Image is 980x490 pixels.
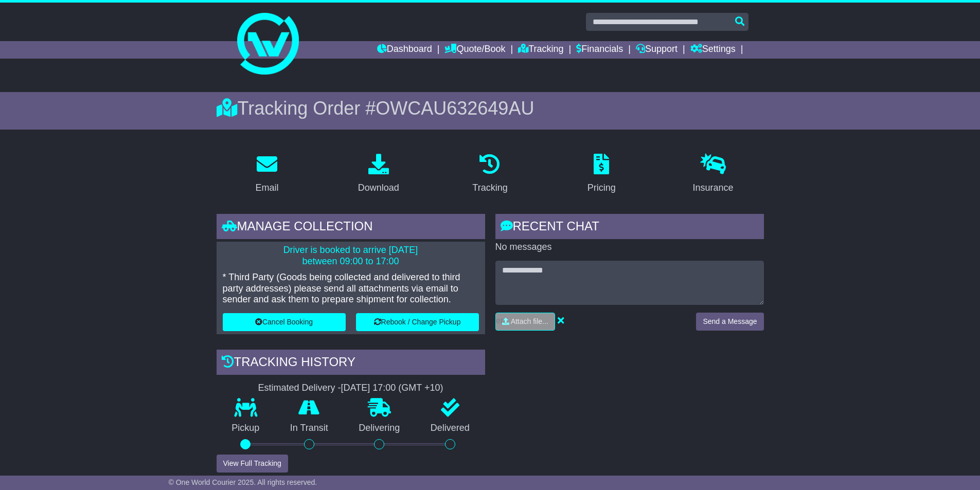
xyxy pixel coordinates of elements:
p: Delivered [415,423,485,434]
div: Pricing [587,181,616,195]
p: Pickup [217,423,275,434]
div: Tracking Order # [217,97,764,119]
p: Driver is booked to arrive [DATE] between 09:00 to 17:00 [223,245,479,267]
a: Download [351,150,406,198]
div: Estimated Delivery - [217,383,485,394]
div: RECENT CHAT [495,214,764,242]
p: Delivering [344,423,416,434]
button: View Full Tracking [217,455,288,473]
a: Dashboard [377,41,432,59]
button: Cancel Booking [223,313,346,331]
p: In Transit [275,423,344,434]
p: No messages [495,242,764,253]
a: Financials [576,41,623,59]
a: Support [636,41,678,59]
a: Settings [690,41,736,59]
div: Download [358,181,399,195]
a: Tracking [466,150,514,198]
a: Insurance [686,150,740,198]
a: Quote/Book [444,41,505,59]
p: * Third Party (Goods being collected and delivered to third party addresses) please send all atta... [223,272,479,305]
div: [DATE] 17:00 (GMT +10) [341,383,443,394]
a: Pricing [581,150,622,198]
div: Insurance [693,181,734,195]
div: Tracking history [217,350,485,377]
button: Rebook / Change Pickup [356,313,479,331]
div: Email [255,181,278,195]
span: © One World Courier 2025. All rights reserved. [169,478,317,486]
a: Email [248,150,285,198]
button: Send a Message [696,313,763,331]
span: OWCAU632649AU [376,98,534,119]
div: Manage collection [217,214,485,242]
div: Tracking [472,181,507,195]
a: Tracking [518,41,563,59]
